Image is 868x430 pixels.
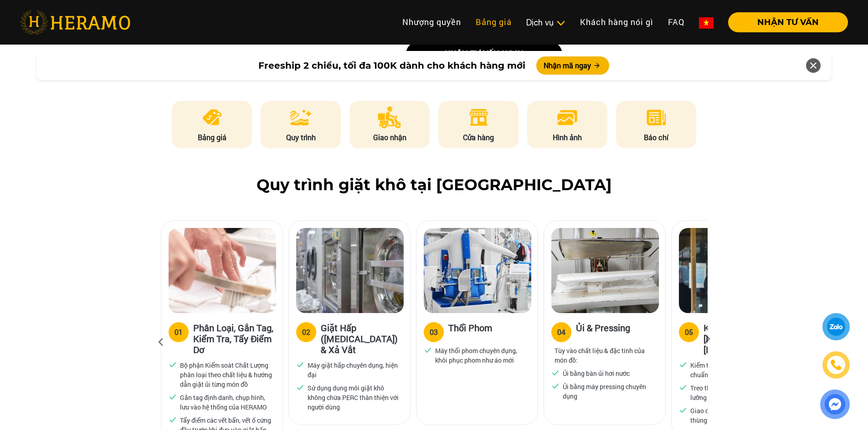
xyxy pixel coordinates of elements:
[556,106,578,128] img: image.png
[551,382,560,390] img: checked.svg
[690,360,782,379] p: Kiểm tra chất lượng xử lý đạt chuẩn
[556,19,565,28] img: subToggleIcon
[704,322,786,355] h3: Kiểm Tra Chất [PERSON_NAME] & [PERSON_NAME]
[661,12,692,32] a: FAQ
[563,382,655,401] p: Ủi bằng máy pressing chuyên dụng
[690,383,782,402] p: Treo thẳng thớm, đóng gói kỹ lưỡng
[645,106,668,128] img: news.png
[169,360,177,369] img: checked.svg
[201,106,223,128] img: pricing.png
[308,360,400,379] p: Máy giặt hấp chuyên dụng, hiện đại
[576,322,630,340] h3: Ủi & Pressing
[551,228,659,313] img: heramo-quy-trinh-giat-hap-tieu-chuan-buoc-4
[555,346,655,365] p: Tùy vào chất liệu & đặc tính của món đồ:
[573,12,661,32] a: Khách hàng nói gì
[20,10,130,34] img: heramo-logo.png
[261,132,341,143] p: Quy trình
[302,327,310,338] div: 02
[721,18,848,26] a: NHẬN TƯ VẤN
[175,327,183,338] div: 01
[321,322,403,355] h3: Giặt Hấp ([MEDICAL_DATA]) & Xả Vắt
[679,228,786,313] img: heramo-quy-trinh-giat-hap-tieu-chuan-buoc-5
[296,383,304,391] img: checked.svg
[430,327,438,338] div: 03
[563,369,630,378] p: Ủi bằng bàn ủi hơi nước
[296,228,404,313] img: heramo-quy-trinh-giat-hap-tieu-chuan-buoc-2
[20,176,848,194] h2: Quy trình giặt khô tại [GEOGRAPHIC_DATA]
[728,12,848,32] button: NHẬN TƯ VẤN
[557,327,565,338] div: 04
[699,17,714,29] img: vn-flag.png
[526,16,565,29] div: Dịch vụ
[679,383,687,391] img: checked.svg
[424,346,432,354] img: checked.svg
[169,228,276,313] img: heramo-quy-trinh-giat-hap-tieu-chuan-buoc-1
[258,59,525,72] span: Freeship 2 chiều, tối đa 100K dành cho khách hàng mới
[349,132,430,143] p: Giao nhận
[551,369,560,377] img: checked.svg
[378,106,401,128] img: delivery.png
[290,106,312,128] img: process.png
[616,132,696,143] p: Báo chí
[831,360,841,370] img: phone-icon
[468,12,519,32] a: Bảng giá
[395,12,468,32] a: Nhượng quyền
[435,346,527,365] p: Máy thổi phom chuyên dụng, khôi phục phom như áo mới
[169,393,177,401] img: checked.svg
[169,415,177,424] img: checked.svg
[467,106,490,128] img: store.png
[448,322,492,340] h3: Thổi Phom
[424,228,531,313] img: heramo-quy-trinh-giat-hap-tieu-chuan-buoc-3
[193,322,275,355] h3: Phân Loại, Gắn Tag, Kiểm Tra, Tẩy Điểm Dơ
[172,132,252,143] p: Bảng giá
[308,383,400,412] p: Sử dụng dung môi giặt khô không chứa PERC thân thiện với người dùng
[527,132,607,143] p: Hình ảnh
[438,132,519,143] p: Cửa hàng
[180,360,272,389] p: Bộ phận Kiểm soát Chất Lượng phân loại theo chất liệu & hướng dẫn giặt ủi từng món đồ
[690,406,782,425] p: Giao đến khách hàng bằng thùng chữ U để giữ phom đồ
[296,360,304,369] img: checked.svg
[180,393,272,412] p: Gắn tag định danh, chụp hình, lưu vào hệ thống của HERAMO
[679,360,687,369] img: checked.svg
[679,406,687,414] img: checked.svg
[685,327,693,338] div: 05
[536,56,609,75] button: Nhận mã ngay
[824,353,848,377] a: phone-icon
